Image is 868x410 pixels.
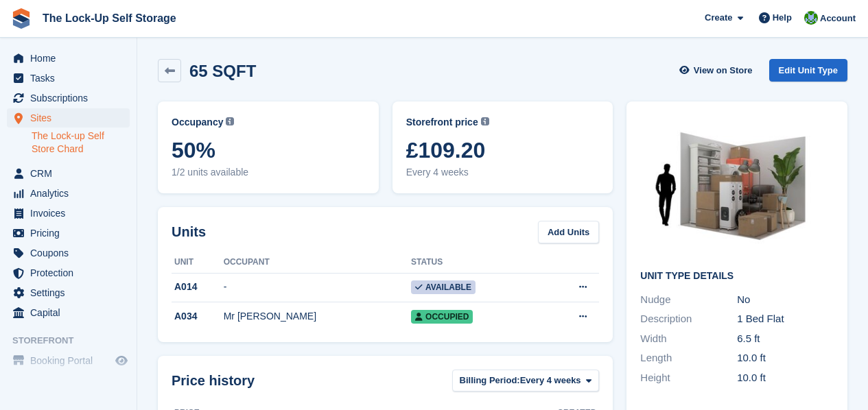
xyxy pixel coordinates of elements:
span: 1/2 units available [172,165,365,180]
span: Occupancy [172,115,223,130]
div: Description [640,311,737,327]
img: stora-icon-8386f47178a22dfd0bd8f6a31ec36ba5ce8667c1dd55bd0f319d3a0aa187defe.svg [11,8,32,29]
a: menu [7,224,130,243]
img: Andrew Beer [804,11,818,25]
a: The Lock-up Self Store Chard [32,130,130,156]
span: Available [411,280,476,294]
span: Analytics [30,184,113,203]
button: Billing Period: Every 4 weeks [452,370,600,392]
td: - [224,273,411,302]
span: Every 4 weeks [406,165,600,180]
a: menu [7,204,130,223]
a: Edit Unit Type [769,59,847,82]
a: menu [7,49,130,68]
div: A034 [172,309,224,324]
span: Storefront [12,334,137,348]
div: Length [640,350,737,366]
div: A014 [172,280,224,294]
span: Subscriptions [30,88,113,108]
span: Booking Portal [30,351,113,370]
a: The Lock-Up Self Storage [37,7,182,29]
a: menu [7,88,130,108]
a: menu [7,303,130,322]
a: menu [7,263,130,282]
h2: Unit Type details [640,271,834,282]
span: Account [820,12,856,25]
span: Home [30,49,113,68]
a: menu [7,108,130,128]
span: Tasks [30,69,113,88]
span: Capital [30,303,113,322]
a: Preview store [113,352,130,369]
div: Height [640,370,737,386]
a: menu [7,184,130,203]
span: Billing Period: [460,374,520,387]
div: 10.0 ft [737,370,834,386]
img: icon-info-grey-7440780725fd019a000dd9b08b2336e03edf1995a4989e88bcd33f0948082b44.svg [226,117,234,125]
div: 1 Bed Flat [737,311,834,327]
span: £109.20 [406,138,600,162]
a: menu [7,69,130,88]
span: Price history [172,370,255,391]
a: menu [7,243,130,263]
div: 10.0 ft [737,350,834,366]
span: Sites [30,108,113,128]
a: menu [7,351,130,370]
th: Unit [172,252,224,274]
h2: 65 SQFT [189,62,256,80]
div: 6.5 ft [737,331,834,347]
span: Occupied [411,310,473,324]
img: 64-sqft-unit.jpg [640,115,834,260]
a: View on Store [678,59,758,82]
span: Invoices [30,204,113,223]
a: menu [7,164,130,183]
span: Pricing [30,224,113,243]
span: CRM [30,164,113,183]
span: Coupons [30,243,113,263]
div: Mr [PERSON_NAME] [224,309,411,324]
th: Occupant [224,252,411,274]
span: Help [773,11,792,25]
div: Width [640,331,737,347]
span: Create [705,11,732,25]
th: Status [411,252,541,274]
span: Every 4 weeks [520,374,581,387]
img: icon-info-grey-7440780725fd019a000dd9b08b2336e03edf1995a4989e88bcd33f0948082b44.svg [481,117,489,125]
h2: Units [172,221,206,242]
div: No [737,292,834,308]
a: Add Units [538,221,599,243]
span: Protection [30,263,113,282]
span: Settings [30,283,113,302]
a: menu [7,283,130,302]
div: Nudge [640,292,737,308]
span: Storefront price [406,115,478,130]
span: View on Store [694,64,753,77]
span: 50% [172,138,365,162]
